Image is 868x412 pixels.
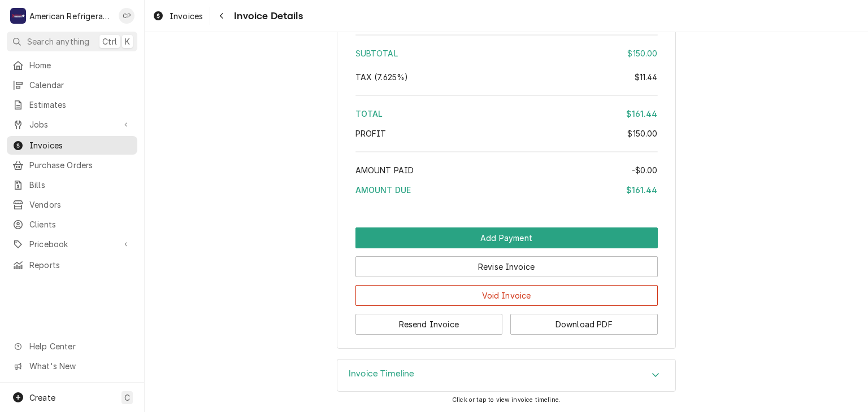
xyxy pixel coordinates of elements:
[29,393,55,402] span: Create
[355,227,658,248] div: Button Group Row
[355,49,398,58] span: Subtotal
[7,235,137,253] a: Go to Pricebook
[355,306,658,335] div: Button Group Row
[632,164,658,176] div: -$0.00
[627,47,657,59] div: $150.00
[355,109,383,119] span: Total
[337,360,675,391] div: Accordion Header
[7,357,137,375] a: Go to What's New
[29,10,112,22] div: American Refrigeration LLC
[355,30,658,204] div: Amount Summary
[355,256,658,277] button: Revise Invoice
[355,165,414,175] span: Amount Paid
[627,128,657,139] div: $150.00
[7,136,137,155] a: Invoices
[337,359,676,392] div: Invoice Timeline
[626,108,657,120] div: $161.44
[355,277,658,306] div: Button Group Row
[212,7,231,25] button: Navigate back
[355,129,387,138] span: Profit
[119,8,134,24] div: CP
[29,259,132,271] span: Reports
[7,56,137,74] a: Home
[170,10,203,22] span: Invoices
[7,156,137,174] a: Purchase Orders
[7,115,137,134] a: Go to Jobs
[7,215,137,234] a: Clients
[29,238,115,250] span: Pricebook
[626,184,657,196] div: $161.44
[29,59,132,71] span: Home
[27,36,89,47] span: Search anything
[355,72,409,82] span: [1.1875%] New Mexico, Bernalillo County [4.875%] New Mexico State [1.5625%] New Mexico, Albuquerq...
[29,340,131,352] span: Help Center
[7,337,137,356] a: Go to Help Center
[355,184,658,196] div: Amount Due
[7,195,137,214] a: Vendors
[355,227,658,248] button: Add Payment
[355,164,658,176] div: Amount Paid
[7,32,137,51] button: Search anythingCtrlK
[29,79,132,91] span: Calendar
[355,314,503,335] button: Resend Invoice
[119,8,134,24] div: Cordel Pyle's Avatar
[7,256,137,274] a: Reports
[125,36,130,47] span: K
[510,314,658,335] button: Download PDF
[29,218,132,230] span: Clients
[29,99,132,111] span: Estimates
[10,8,26,24] div: American Refrigeration LLC's Avatar
[355,227,658,335] div: Button Group
[124,392,130,404] span: C
[7,176,137,194] a: Bills
[349,369,415,379] h3: Invoice Timeline
[7,76,137,94] a: Calendar
[355,185,411,195] span: Amount Due
[10,8,26,24] div: A
[29,199,132,211] span: Vendors
[231,8,302,24] span: Invoice Details
[635,71,658,83] div: $11.44
[29,159,132,171] span: Purchase Orders
[355,285,658,306] button: Void Invoice
[29,179,132,191] span: Bills
[355,71,658,83] div: Tax
[29,360,131,372] span: What's New
[29,119,115,130] span: Jobs
[355,47,658,59] div: Subtotal
[7,95,137,114] a: Estimates
[337,360,675,391] button: Accordion Details Expand Trigger
[355,248,658,277] div: Button Group Row
[102,36,117,47] span: Ctrl
[355,128,658,139] div: Profit
[148,7,207,25] a: Invoices
[452,396,561,404] span: Click or tap to view invoice timeline.
[355,108,658,120] div: Total
[29,139,132,151] span: Invoices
